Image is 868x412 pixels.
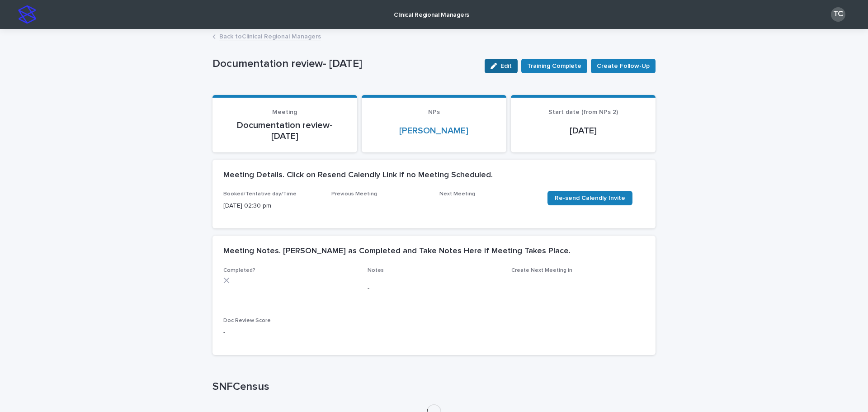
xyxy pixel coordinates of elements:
[223,328,357,337] p: -
[547,191,632,205] a: Re-send Calendly Invite
[527,62,581,71] span: Training Complete
[399,125,468,136] a: [PERSON_NAME]
[439,191,475,197] span: Next Meeting
[831,7,845,22] div: TC
[18,5,36,24] img: stacker-logo-s-only.png
[223,170,493,180] h2: Meeting Details. Click on Resend Calendly Link if no Meeting Scheduled.
[223,318,271,323] span: Doc Review Score
[511,277,645,287] p: -
[223,268,255,273] span: Completed?
[555,195,625,201] span: Re-send Calendly Invite
[511,268,572,273] span: Create Next Meeting in
[212,380,656,393] h1: SNFCensus
[548,109,618,115] span: Start date (from NPs 2)
[368,284,501,293] p: -
[428,109,440,115] span: NPs
[439,201,537,211] p: -
[500,63,512,69] span: Edit
[223,201,321,211] p: [DATE] 02:30 pm
[272,109,297,115] span: Meeting
[597,62,650,71] span: Create Follow-Up
[212,57,477,71] p: Documentation review- [DATE]
[219,31,321,41] a: Back toClinical Regional Managers
[485,59,518,73] button: Edit
[591,59,656,73] button: Create Follow-Up
[522,125,645,136] p: [DATE]
[331,191,377,197] span: Previous Meeting
[223,191,297,197] span: Booked/Tentative day/Time
[368,268,384,273] span: Notes
[521,59,587,73] button: Training Complete
[223,120,346,142] p: Documentation review- [DATE]
[223,246,571,256] h2: Meeting Notes. [PERSON_NAME] as Completed and Take Notes Here if Meeting Takes Place.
